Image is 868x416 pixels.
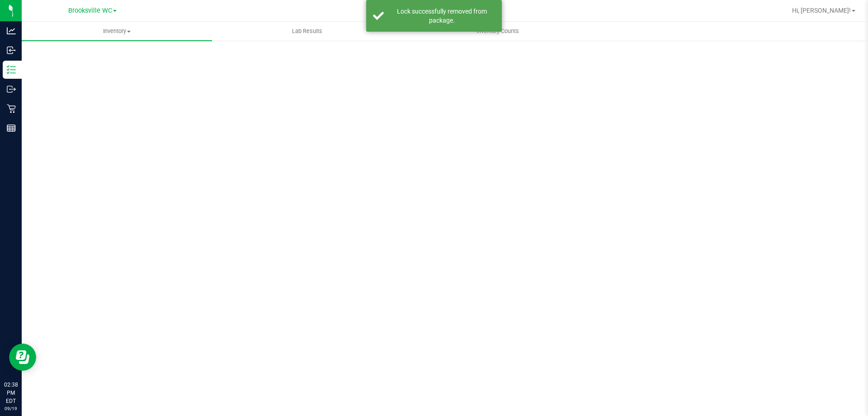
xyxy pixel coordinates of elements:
[7,104,16,113] inline-svg: Retail
[389,7,495,25] div: Lock successfully removed from package.
[7,65,16,74] inline-svg: Inventory
[7,26,16,35] inline-svg: Analytics
[280,27,335,35] span: Lab Results
[9,344,36,371] iframe: Resource center
[7,46,16,55] inline-svg: Inbound
[22,27,212,35] span: Inventory
[212,22,402,41] a: Lab Results
[7,85,16,94] inline-svg: Outbound
[4,405,18,412] p: 09/19
[68,7,112,14] span: Brooksville WC
[7,124,16,133] inline-svg: Reports
[4,381,18,405] p: 02:38 PM EDT
[22,22,212,41] a: Inventory
[792,7,851,14] span: Hi, [PERSON_NAME]!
